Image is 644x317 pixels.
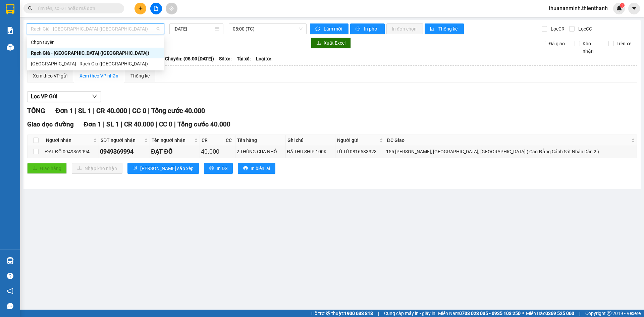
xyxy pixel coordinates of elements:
span: Tài xế: [237,55,251,62]
span: | [103,120,105,128]
span: Kho nhận [580,40,603,55]
div: 0949369994 [100,147,149,156]
span: Đơn 1 [55,107,73,115]
button: printerIn DS [204,163,233,174]
span: SL 1 [78,107,91,115]
span: Hỗ trợ kỹ thuật: [311,310,373,317]
span: CR 40.000 [124,120,154,128]
span: | [378,310,379,317]
span: sync [315,27,321,32]
div: Xem theo VP gửi [33,72,67,80]
span: In biên lai [251,165,270,172]
div: TÚ TÚ 0816583323 [336,148,384,155]
span: Giao dọc đường [27,120,74,128]
div: Rạch Giá - Sài Gòn (Hàng Hoá) [27,48,164,58]
span: In DS [217,165,227,172]
button: aim [166,3,177,14]
span: printer [356,27,361,32]
span: TỔNG [27,107,45,115]
span: | [174,120,176,128]
span: ĐC Giao [387,137,630,144]
div: Chọn tuyến [31,39,160,46]
span: Làm mới [324,25,343,33]
span: search [28,6,33,11]
span: message [7,303,13,309]
span: Lọc VP Gửi [31,92,57,101]
div: ĐẠT ĐỖ [151,147,199,156]
div: Sài Gòn - Rạch Giá (Hàng Hoá) [27,58,164,69]
span: copyright [607,311,611,316]
span: down [92,94,97,99]
span: Đơn 1 [84,120,102,128]
div: Rạch Giá - [GEOGRAPHIC_DATA] ([GEOGRAPHIC_DATA]) [31,49,160,57]
td: 0949369994 [99,146,150,158]
th: CC [224,135,235,146]
div: ĐÃ THU SHIP 100K [287,148,334,155]
th: Tên hàng [235,135,286,146]
span: Chuyến: (08:00 [DATE]) [165,55,214,62]
span: | [121,120,122,128]
span: Thống kê [438,25,459,33]
button: caret-down [628,3,640,14]
span: | [148,107,150,115]
span: Loại xe: [256,55,273,62]
span: Tổng cước 40.000 [177,120,230,128]
div: ĐẠT ĐỖ 0949369994 [45,148,98,155]
span: Số xe: [219,55,232,62]
span: Rạch Giá - Sài Gòn (Hàng Hoá) [31,24,160,34]
img: warehouse-icon [7,44,14,51]
button: syncLàm mới [310,23,348,34]
img: icon-new-feature [616,5,622,11]
span: notification [7,288,13,294]
span: CC 0 [132,107,146,115]
input: Tìm tên, số ĐT hoặc mã đơn [37,5,116,12]
span: download [316,41,321,46]
span: 1 [621,3,623,8]
span: printer [243,166,248,171]
button: printerIn biên lai [238,163,275,174]
sup: 1 [620,3,625,8]
div: Thống kê [130,72,150,80]
button: plus [135,3,146,14]
input: 14/08/2025 [173,25,213,33]
span: Trên xe [614,40,634,47]
span: Miền Bắc [526,310,574,317]
span: CC 0 [159,120,172,128]
span: Tên người nhận [152,137,193,144]
span: bar-chart [430,27,436,32]
img: solution-icon [7,27,14,34]
span: plus [138,6,143,11]
button: downloadNhập kho nhận [72,163,122,174]
span: Xuất Excel [324,39,345,47]
button: sort-ascending[PERSON_NAME] sắp xếp [127,163,199,174]
span: question-circle [7,273,13,279]
button: In đơn chọn [386,23,423,34]
div: 2 THÙNG CUA NHỎ [236,148,284,155]
span: SL 1 [106,120,119,128]
th: Ghi chú [286,135,335,146]
span: aim [169,6,174,11]
button: uploadGiao hàng [27,163,67,174]
span: Tổng cước 40.000 [151,107,205,115]
strong: 0369 525 060 [545,311,574,316]
img: logo-vxr [6,4,14,14]
span: | [579,310,580,317]
div: 40.000 [201,147,223,156]
button: printerIn phơi [350,23,385,34]
span: ⚪️ [522,312,524,315]
div: 155 [PERSON_NAME], [GEOGRAPHIC_DATA], [GEOGRAPHIC_DATA] ( Cao Đẳng Cảnh Sát Nhân Dân 2 ) [386,148,635,155]
span: 08:00 (TC) [233,24,303,34]
span: | [156,120,157,128]
span: Người gửi [337,137,378,144]
span: Đã giao [546,40,568,47]
span: sort-ascending [133,166,138,171]
div: [GEOGRAPHIC_DATA] - Rạch Giá ([GEOGRAPHIC_DATA]) [31,60,160,67]
span: printer [209,166,214,171]
img: warehouse-icon [7,257,14,264]
span: [PERSON_NAME] sắp xếp [140,165,194,172]
span: Lọc CC [576,25,593,33]
button: bar-chartThống kê [425,23,464,34]
span: CR 40.000 [96,107,127,115]
span: | [93,107,95,115]
span: file-add [154,6,158,11]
